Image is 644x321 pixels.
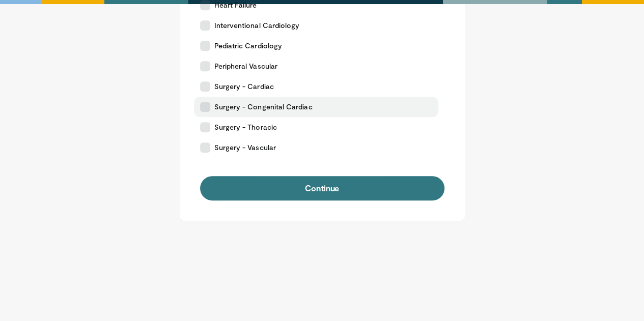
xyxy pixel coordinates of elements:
[214,20,300,31] span: Interventional Cardiology
[214,102,313,112] span: Surgery - Congenital Cardiac
[214,122,277,132] span: Surgery - Thoracic
[214,142,276,153] span: Surgery - Vascular
[200,176,444,200] button: Continue
[214,61,277,71] span: Peripheral Vascular
[214,41,282,51] span: Pediatric Cardiology
[214,81,274,92] span: Surgery - Cardiac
